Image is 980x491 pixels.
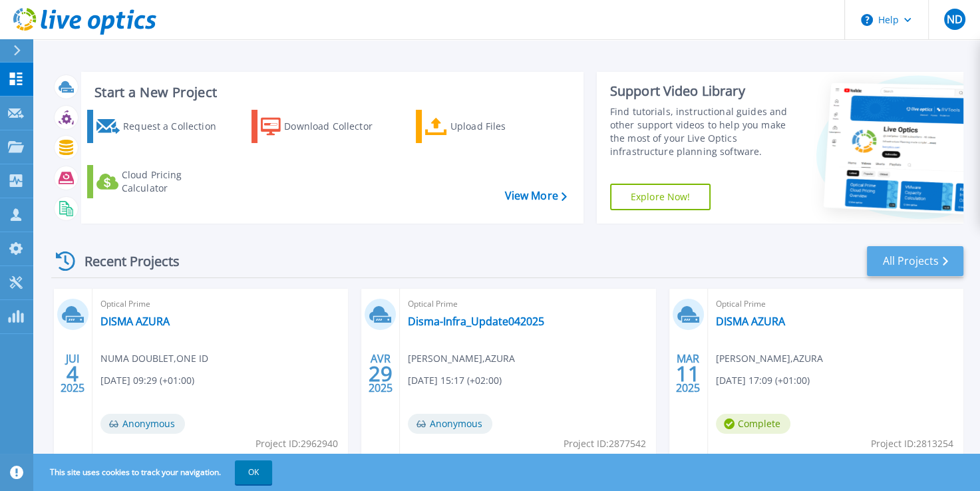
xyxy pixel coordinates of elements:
div: Recent Projects [51,245,198,277]
span: NUMA DOUBLET , ONE ID [100,351,208,366]
a: Cloud Pricing Calculator [87,165,224,198]
div: Support Video Library [610,82,794,100]
span: Optical Prime [100,297,340,311]
a: Request a Collection [87,110,224,143]
span: [DATE] 15:17 (+02:00) [408,373,502,388]
div: Upload Files [450,113,549,140]
h3: Start a New Project [94,85,566,100]
a: DISMA AZURA [716,315,785,328]
div: Request a Collection [123,113,220,140]
a: DISMA AZURA [100,315,170,328]
a: View More [504,190,566,202]
span: [DATE] 17:09 (+01:00) [716,373,810,388]
div: JUI 2025 [60,349,85,398]
button: OK [235,460,272,484]
span: Project ID: 2877542 [564,436,646,451]
span: 29 [369,368,393,379]
span: 4 [67,368,79,379]
a: Download Collector [251,110,388,143]
span: Anonymous [100,414,185,434]
div: Download Collector [284,113,385,140]
span: Project ID: 2813254 [871,436,953,451]
div: MAR 2025 [675,349,701,398]
span: This site uses cookies to track your navigation. [37,460,272,484]
span: Anonymous [408,414,492,434]
span: Complete [716,414,790,434]
a: All Projects [867,246,963,276]
a: Explore Now! [610,184,711,210]
div: Cloud Pricing Calculator [122,168,220,195]
span: Project ID: 2962940 [255,436,338,451]
span: ND [946,14,962,25]
span: Optical Prime [408,297,647,311]
a: Upload Files [416,110,552,143]
span: [PERSON_NAME] , AZURA [716,351,823,366]
div: Find tutorials, instructional guides and other support videos to help you make the most of your L... [610,105,794,158]
a: Disma-Infra_Update042025 [408,315,544,328]
span: [DATE] 09:29 (+01:00) [100,373,194,388]
span: [PERSON_NAME] , AZURA [408,351,515,366]
div: AVR 2025 [368,349,393,398]
span: Optical Prime [716,297,955,311]
span: 11 [676,368,700,379]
